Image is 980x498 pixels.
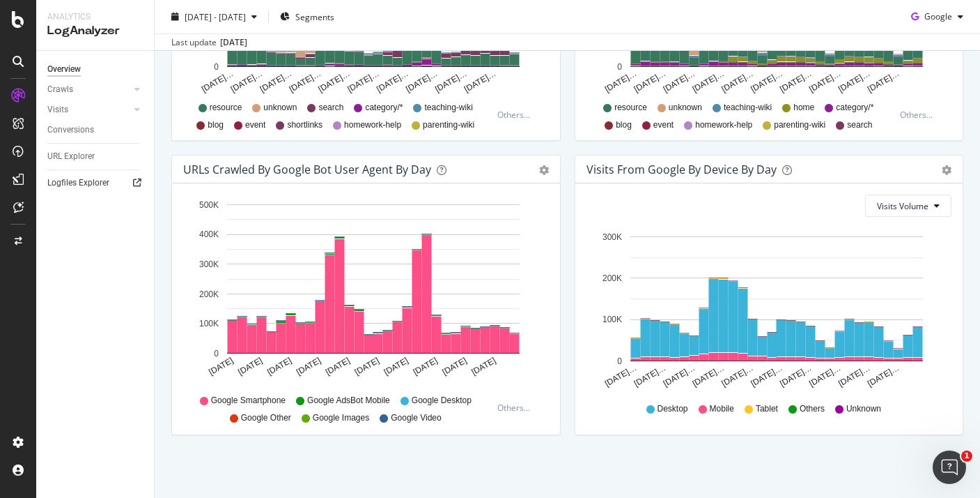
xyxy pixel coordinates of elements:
[800,403,825,415] span: Others
[793,102,814,114] span: home
[353,356,381,377] text: [DATE]
[47,82,130,97] a: Crawls
[214,62,219,72] text: 0
[836,102,873,114] span: category/*
[658,403,688,415] span: Desktop
[208,119,224,131] span: blog
[47,149,144,164] a: URL Explorer
[47,11,143,23] div: Analytics
[318,102,343,114] span: search
[877,200,928,212] span: Visits Volume
[710,403,734,415] span: Mobile
[616,119,632,131] span: blog
[846,403,881,415] span: Unknown
[207,356,235,377] text: [DATE]
[185,10,246,22] span: [DATE] - [DATE]
[211,395,286,407] span: Google Smartphone
[47,123,94,137] div: Conversions
[47,176,109,190] div: Logfiles Explorer
[617,62,622,72] text: 0
[183,195,549,388] svg: A chart.
[900,109,939,121] div: Others...
[47,82,73,97] div: Crawls
[602,273,621,283] text: 200K
[614,102,647,114] span: resource
[295,356,322,377] text: [DATE]
[669,102,702,114] span: unknown
[245,119,265,131] span: event
[756,403,778,415] span: Tablet
[602,232,621,242] text: 300K
[924,10,952,22] span: Google
[412,395,472,407] span: Google Desktop
[774,119,825,131] span: parenting-wiki
[47,123,144,137] a: Conversions
[933,451,966,484] iframe: Intercom live chat
[199,200,219,210] text: 500K
[47,149,95,164] div: URL Explorer
[236,356,264,377] text: [DATE]
[220,36,247,49] div: [DATE]
[586,228,952,390] svg: A chart.
[263,102,297,114] span: unknown
[905,6,969,28] button: Google
[199,230,219,240] text: 400K
[412,356,440,377] text: [DATE]
[171,36,247,49] div: Last update
[961,451,972,462] span: 1
[295,10,334,22] span: Segments
[695,119,752,131] span: homework-help
[274,6,340,28] button: Segments
[47,23,143,39] div: LogAnalyzer
[497,109,536,121] div: Others...
[199,319,219,329] text: 100K
[214,349,219,359] text: 0
[441,356,469,377] text: [DATE]
[47,62,81,77] div: Overview
[539,165,549,175] div: gear
[847,119,872,131] span: search
[586,163,777,176] div: Visits From Google By Device By Day
[183,163,431,176] div: URLs Crawled by Google bot User Agent By Day
[199,259,219,269] text: 300K
[724,102,772,114] span: teaching-wiki
[47,62,144,77] a: Overview
[424,102,472,114] span: teaching-wiki
[324,356,352,377] text: [DATE]
[617,356,622,366] text: 0
[307,395,390,407] span: Google AdsBot Mobile
[602,315,621,325] text: 100K
[313,412,369,424] span: Google Images
[942,165,951,175] div: gear
[391,412,442,424] span: Google Video
[265,356,293,377] text: [DATE]
[865,195,951,217] button: Visits Volume
[287,119,322,131] span: shortlinks
[344,119,401,131] span: homework-help
[241,412,291,424] span: Google Other
[199,289,219,299] text: 200K
[497,402,536,414] div: Others...
[47,176,144,190] a: Logfiles Explorer
[653,119,674,131] span: event
[469,356,497,377] text: [DATE]
[166,6,263,28] button: [DATE] - [DATE]
[382,356,410,377] text: [DATE]
[210,102,242,114] span: resource
[365,102,403,114] span: category/*
[47,103,68,117] div: Visits
[423,119,474,131] span: parenting-wiki
[47,103,130,117] a: Visits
